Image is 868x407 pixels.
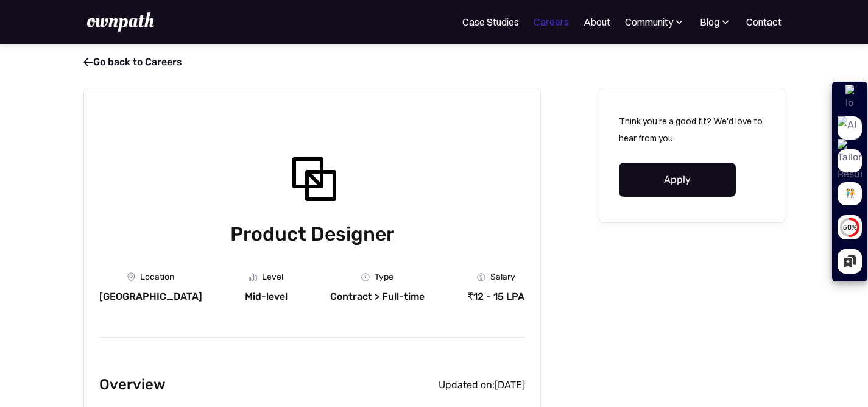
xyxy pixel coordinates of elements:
div: [DATE] [495,379,525,391]
a: Apply [619,163,736,197]
div: Community [625,15,685,29]
div: Blog [700,15,719,29]
span:  [83,56,93,68]
a: About [584,15,610,29]
a: Go back to Careers [83,56,182,68]
h1: Product Designer [99,220,525,248]
img: Graph Icon - Job Board X Webflow Template [249,273,257,281]
div: [GEOGRAPHIC_DATA] [99,291,202,303]
a: Careers [534,15,569,29]
img: Location Icon - Job Board X Webflow Template [127,272,135,282]
div: ₹12 - 15 LPA [467,291,524,303]
p: Think you're a good fit? We'd love to hear from you. [619,113,765,147]
div: Contract > Full-time [330,291,425,303]
h2: Overview [99,373,166,397]
div: Blog [700,15,732,29]
div: Salary [490,272,515,282]
div: Mid-level [245,291,288,303]
a: Contact [746,15,782,29]
div: Level [262,272,283,282]
div: Type [375,272,393,282]
div: Updated on: [439,379,495,391]
img: Clock Icon - Job Board X Webflow Template [361,273,370,281]
img: Money Icon - Job Board X Webflow Template [477,273,485,281]
div: Community [625,15,673,29]
div: Location [140,272,174,282]
a: Case Studies [462,15,519,29]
